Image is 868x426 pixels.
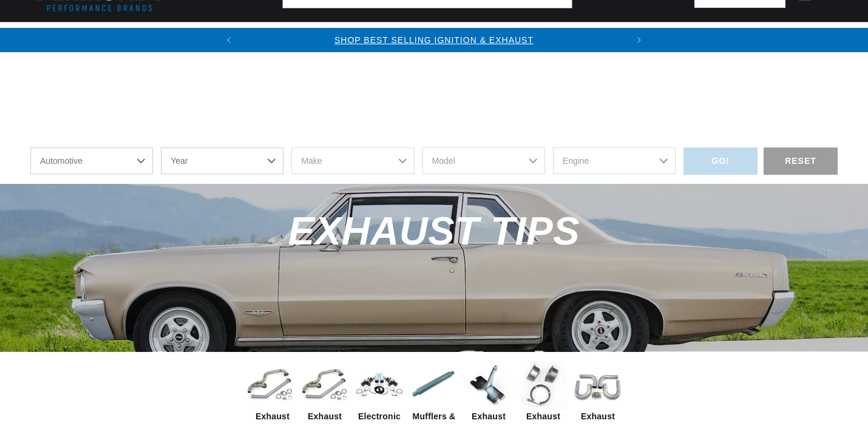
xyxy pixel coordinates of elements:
[291,147,414,174] select: Make
[30,22,161,51] summary: Ignition Conversions
[519,361,568,410] img: Exhaust Clamps
[598,22,717,51] summary: Battery Products
[764,147,838,175] div: RESET
[410,361,458,410] img: Mufflers & Inserts
[241,33,627,47] div: Announcement
[161,147,283,174] select: Year
[300,361,349,410] img: Exhaust Pipes & Connectors
[355,361,404,410] img: Electronic Exhaust Cut-Outs
[296,22,506,51] summary: Headers, Exhausts & Components
[627,28,651,52] button: Translation missing: en.sections.announcements.next_announcement
[717,22,833,51] summary: Spark Plug Wires
[30,147,153,174] select: Ride Type
[553,147,676,174] select: Engine
[464,361,513,410] img: Exhaust Brackets
[288,209,580,253] span: Exhaust Tips
[241,33,627,47] div: 1 of 2
[422,147,545,174] select: Model
[161,22,296,51] summary: Coils & Distributors
[334,35,534,45] a: SHOP BEST SELLING IGNITION & EXHAUST
[506,22,598,51] summary: Engine Swaps
[246,361,294,410] img: Exhaust Components
[574,361,622,410] img: Exhaust Hookup Kits
[217,28,241,52] button: Translation missing: en.sections.announcements.previous_announcement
